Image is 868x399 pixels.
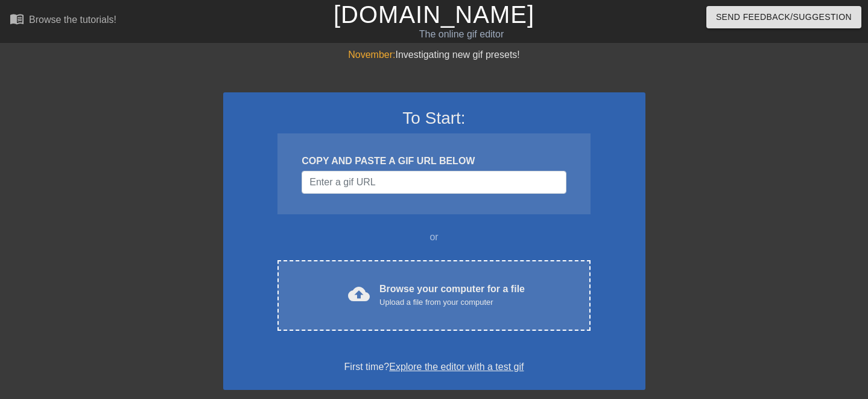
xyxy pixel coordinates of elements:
[239,360,630,374] div: First time?
[348,283,370,305] span: cloud_upload
[255,230,614,244] div: or
[716,10,852,25] span: Send Feedback/Suggestion
[348,49,395,60] span: November:
[302,154,566,168] div: COPY AND PASTE A GIF URL BELOW
[706,6,861,28] button: Send Feedback/Suggestion
[302,171,566,194] input: Username
[10,11,24,26] span: menu_book
[223,48,645,62] div: Investigating new gif presets!
[379,282,525,308] div: Browse your computer for a file
[239,108,630,129] h3: To Start:
[296,27,628,42] div: The online gif editor
[29,14,116,25] div: Browse the tutorials!
[334,1,534,28] a: [DOMAIN_NAME]
[10,11,116,30] a: Browse the tutorials!
[379,296,525,308] div: Upload a file from your computer
[389,362,524,372] a: Explore the editor with a test gif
